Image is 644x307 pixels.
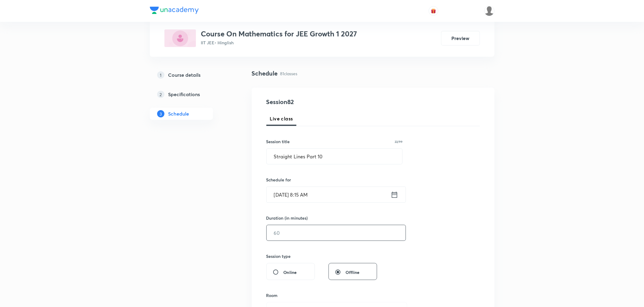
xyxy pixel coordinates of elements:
span: Live class [270,115,293,122]
span: Offline [346,269,360,275]
a: 2Specifications [150,88,232,100]
img: Company Logo [150,7,199,14]
p: 81 classes [280,70,298,77]
p: 2 [157,91,164,98]
a: 1Course details [150,69,232,81]
span: Online [284,269,297,275]
p: 1 [157,71,164,79]
p: 22/99 [395,140,403,143]
p: IIT JEE • Hinglish [201,39,357,46]
input: 60 [267,225,406,241]
img: Vivek Patil [484,6,494,16]
h6: Room [266,292,278,299]
h6: Session title [266,138,290,145]
button: avatar [429,6,438,16]
a: Company Logo [150,7,199,15]
input: A great title is short, clear and descriptive [267,149,403,164]
h4: Session 82 [266,97,377,106]
h6: Duration (in minutes) [266,215,308,221]
button: Preview [441,31,480,46]
img: D71FBB46-8D73-479E-8B8E-DCFC90832552_plus.png [164,29,196,47]
h5: Course details [168,71,201,79]
h5: Specifications [168,91,200,98]
h4: Schedule [252,69,278,78]
h3: Course On Mathematics for JEE Growth 1 2027 [201,29,357,38]
p: 3 [157,110,164,117]
h6: Session type [266,253,291,259]
img: avatar [431,8,436,14]
h6: Schedule for [266,177,403,183]
h5: Schedule [168,110,189,117]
